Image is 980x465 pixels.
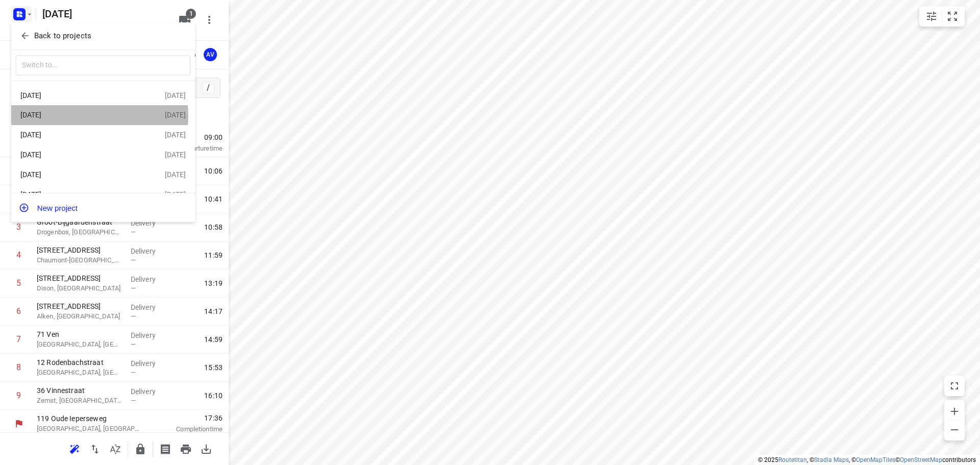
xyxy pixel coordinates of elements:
div: [DATE] [20,111,138,119]
div: [DATE][DATE] [11,105,195,125]
div: [DATE] [165,151,186,159]
div: [DATE] [165,131,186,139]
div: [DATE][DATE] [11,165,195,185]
button: New project [11,198,195,218]
div: [DATE] [20,151,138,159]
div: [DATE][DATE] [11,185,195,205]
div: [DATE] [20,190,138,199]
button: Back to projects [16,28,190,44]
input: Switch to... [16,55,190,76]
div: [DATE] [20,170,138,179]
div: [DATE] [20,131,138,139]
div: [DATE] [20,91,138,100]
div: [DATE][DATE] [11,125,195,145]
div: [DATE] [165,190,186,199]
div: [DATE][DATE] [11,145,195,165]
p: Back to projects [34,30,91,42]
div: [DATE] [165,91,186,100]
div: [DATE][DATE] [11,85,195,105]
div: [DATE] [165,170,186,179]
div: [DATE] [165,111,186,119]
